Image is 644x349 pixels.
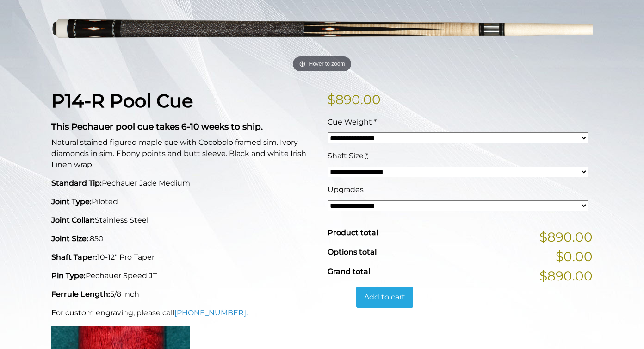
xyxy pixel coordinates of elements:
strong: This Pechauer pool cue takes 6-10 weeks to ship. [51,121,263,132]
strong: Pin Type: [51,271,86,280]
p: Pechauer Speed JT [51,270,316,281]
strong: P14-R Pool Cue [51,89,193,112]
p: .850 [51,233,316,244]
button: Add to cart [356,287,413,308]
span: Upgrades [328,185,364,194]
span: $890.00 [539,227,593,247]
bdi: 890.00 [328,92,381,107]
strong: Joint Size: [51,234,88,243]
span: Shaft Size [328,151,364,160]
span: Grand total [328,267,370,276]
span: Cue Weight [328,118,372,126]
span: Options total [328,248,377,256]
strong: Shaft Taper: [51,253,97,262]
abbr: required [374,118,377,126]
a: [PHONE_NUMBER]. [174,308,248,317]
p: Pechauer Jade Medium [51,178,316,189]
p: For custom engraving, please call [51,307,316,318]
span: $0.00 [556,247,593,266]
strong: Standard Tip: [51,179,102,187]
p: Piloted [51,196,316,207]
strong: Joint Type: [51,197,92,206]
p: Stainless Steel [51,215,316,226]
strong: Joint Collar: [51,216,95,224]
abbr: required [365,151,368,160]
p: 10-12" Pro Taper [51,252,316,263]
p: 5/8 inch [51,289,316,300]
span: $890.00 [539,266,593,286]
strong: Ferrule Length: [51,290,110,299]
input: Product quantity [328,287,354,300]
span: Product total [328,228,378,237]
span: $ [328,92,335,107]
p: Natural stained figured maple cue with Cocobolo framed sim. Ivory diamonds in sim. Ebony points a... [51,137,316,170]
